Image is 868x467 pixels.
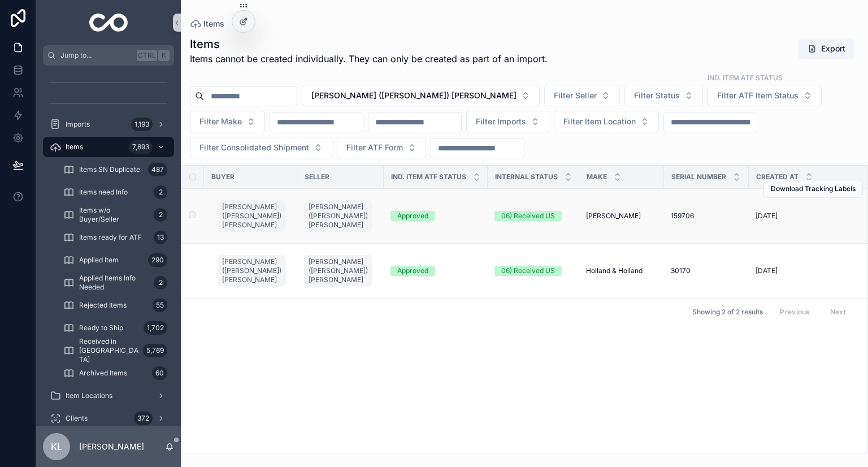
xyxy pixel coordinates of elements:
span: 159706 [671,211,694,220]
span: Filter Seller [554,90,597,101]
a: [PERSON_NAME] ([PERSON_NAME]) [PERSON_NAME] [218,198,290,234]
span: Seller [305,172,329,181]
span: [PERSON_NAME] ([PERSON_NAME]) [PERSON_NAME] [309,257,368,284]
label: ind. Item ATF Status [708,72,783,83]
div: 13 [154,231,167,244]
button: Jump to...CtrlK [43,45,174,66]
span: Item Locations [66,391,112,400]
a: Approved [390,266,481,276]
a: [PERSON_NAME] ([PERSON_NAME]) [PERSON_NAME] [304,253,377,289]
a: [PERSON_NAME] ([PERSON_NAME]) [PERSON_NAME] [304,200,372,232]
button: Select Button [466,111,549,132]
p: [DATE] [756,266,778,275]
span: Filter ATF Form [346,142,403,153]
span: Items [203,18,224,29]
div: 2 [154,276,167,289]
span: Archived Items [79,369,127,378]
button: Select Button [302,85,540,106]
span: Items w/o Buyer/Seller [79,206,149,224]
button: Select Button [544,85,620,106]
a: 30170 [671,266,742,275]
div: 55 [153,299,167,312]
span: Ctrl [137,50,157,61]
span: Filter ATF Item Status [717,90,798,101]
a: Items [190,18,224,29]
span: Filter Consolidated Shipment [199,142,309,153]
a: Received in [GEOGRAPHIC_DATA]5,769 [57,340,174,361]
a: 06) Received US [494,266,572,276]
a: Items need Info2 [57,182,174,202]
a: 159706 [671,211,742,220]
a: [PERSON_NAME] ([PERSON_NAME]) [PERSON_NAME] [304,255,372,287]
span: Filter Status [634,90,680,101]
button: Export [798,38,854,59]
a: Clients372 [43,408,174,429]
p: [PERSON_NAME] [79,441,144,452]
a: Item Locations [43,386,174,406]
a: Applied Item290 [57,250,174,270]
a: Ready to Ship1,702 [57,318,174,338]
span: Ind. Item ATF Status [391,172,466,181]
span: Applied Items Info Needed [79,274,149,292]
button: Select Button [337,137,426,158]
span: Holland & Holland [586,266,643,275]
a: [DATE] [756,211,865,220]
span: [PERSON_NAME] ([PERSON_NAME]) [PERSON_NAME] [311,90,517,101]
span: Buyer [211,172,235,181]
span: Items ready for ATF [79,233,142,242]
div: 1,702 [144,321,167,335]
span: [PERSON_NAME] ([PERSON_NAME]) [PERSON_NAME] [222,257,281,284]
a: Applied Items Info Needed2 [57,273,174,293]
span: Filter Imports [476,116,526,127]
div: 1,193 [131,118,153,131]
span: Internal Status [495,172,558,181]
button: Select Button [190,111,265,132]
span: Filter Item Location [563,116,636,127]
span: K [159,51,168,60]
div: Approved [397,211,428,221]
span: Filter Make [199,116,242,127]
div: 2 [154,185,167,199]
a: Approved [390,211,481,221]
span: Jump to... [60,51,132,60]
p: [DATE] [756,211,778,220]
a: [PERSON_NAME] ([PERSON_NAME]) [PERSON_NAME] [218,253,290,289]
a: Items w/o Buyer/Seller2 [57,205,174,225]
span: [PERSON_NAME] ([PERSON_NAME]) [PERSON_NAME] [309,202,368,230]
button: Select Button [190,137,332,158]
div: Approved [397,266,428,276]
a: [PERSON_NAME] ([PERSON_NAME]) [PERSON_NAME] [304,198,377,234]
div: 372 [134,412,153,425]
div: scrollable content [36,66,181,426]
button: Select Button [624,85,703,106]
a: Holland & Holland [586,266,657,275]
span: KL [51,440,62,453]
div: 7,893 [129,140,153,154]
button: Select Button [708,85,822,106]
a: [DATE] [756,266,865,275]
span: [PERSON_NAME] ([PERSON_NAME]) [PERSON_NAME] [222,202,281,230]
span: Showing 2 of 2 results [692,308,763,317]
span: Clients [66,414,88,423]
a: Items SN Duplicate487 [57,159,174,180]
img: App logo [89,14,128,32]
span: Make [587,172,607,181]
span: Imports [66,120,90,129]
span: Items cannot be created individually. They can only be created as part of an import. [190,52,548,66]
span: Created at [756,172,798,181]
span: Ready to Ship [79,323,123,332]
span: [PERSON_NAME] [586,211,641,220]
span: Applied Item [79,256,119,265]
div: 290 [148,253,167,267]
a: 06) Received US [494,211,572,221]
a: [PERSON_NAME] [586,211,657,220]
a: [PERSON_NAME] ([PERSON_NAME]) [PERSON_NAME] [218,255,286,287]
div: 60 [152,366,167,380]
div: 5,769 [143,344,167,357]
a: Rejected Items55 [57,295,174,315]
span: Serial Number [671,172,726,181]
span: 30170 [671,266,691,275]
h1: Items [190,36,548,52]
a: [PERSON_NAME] ([PERSON_NAME]) [PERSON_NAME] [218,200,286,232]
div: 2 [154,208,167,222]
